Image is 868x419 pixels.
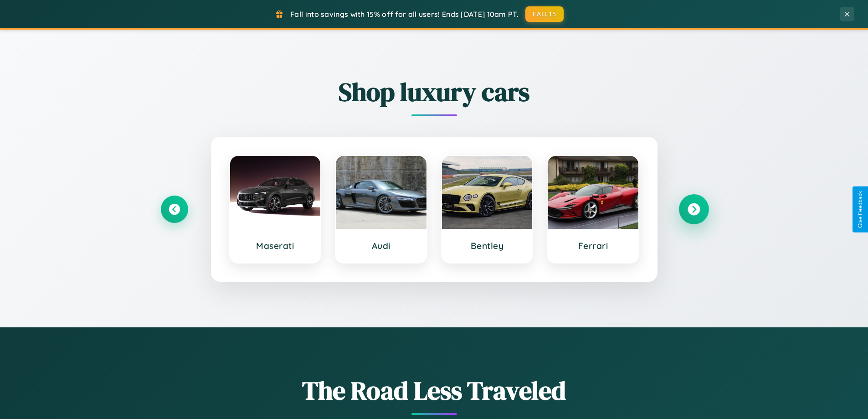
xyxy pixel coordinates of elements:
h1: The Road Less Traveled [161,373,708,408]
h3: Bentley [451,240,524,251]
div: Give Feedback [857,191,863,228]
h2: Shop luxury cars [161,74,708,109]
span: Fall into savings with 15% off for all users! Ends [DATE] 10am PT. [290,10,519,19]
h3: Audi [345,240,417,251]
button: FALL15 [525,6,564,22]
h3: Maserati [239,240,312,251]
h3: Ferrari [557,240,629,251]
